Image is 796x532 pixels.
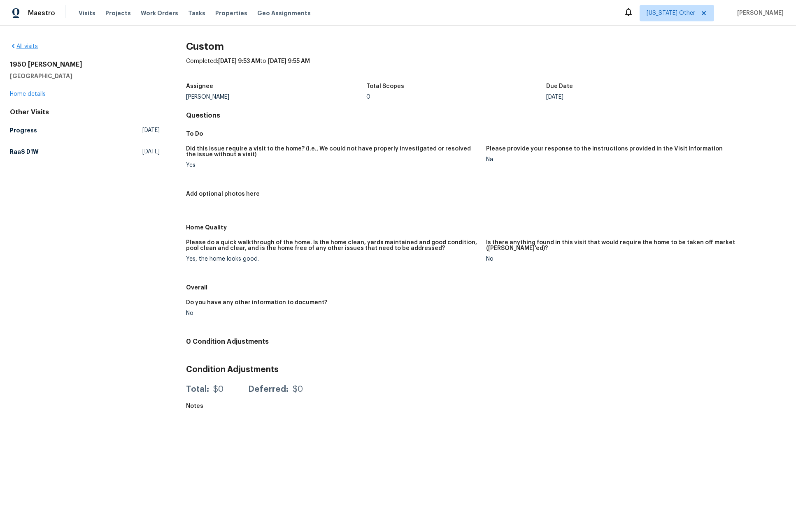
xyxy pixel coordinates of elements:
[10,144,160,159] a: RaaS D1W[DATE]
[257,9,311,17] span: Geo Assignments
[293,385,303,393] div: $0
[186,403,203,409] h5: Notes
[186,283,786,291] h5: Overall
[486,157,780,162] div: Na
[79,9,95,17] span: Visits
[186,191,260,197] h5: Add optional photos here
[268,58,310,64] span: [DATE] 9:55 AM
[142,148,160,156] span: [DATE]
[366,83,404,89] h5: Total Scopes
[10,44,38,49] a: All visits
[186,256,479,262] div: Yes, the home looks good.
[186,94,366,100] div: [PERSON_NAME]
[186,300,327,305] h5: Do you have any other information to document?
[141,9,178,17] span: Work Orders
[734,9,784,17] span: [PERSON_NAME]
[186,57,786,79] div: Completed: to
[186,111,786,120] h4: Questions
[248,385,289,393] div: Deferred:
[10,72,160,80] h5: [GEOGRAPHIC_DATA]
[10,148,39,156] h5: RaaS D1W
[366,94,546,100] div: 0
[486,240,780,251] h5: Is there anything found in this visit that would require the home to be taken off market ([PERSON...
[186,365,786,374] h3: Condition Adjustments
[186,385,209,393] div: Total:
[186,223,786,231] h5: Home Quality
[186,146,479,157] h5: Did this issue require a visit to the home? (i.e., We could not have properly investigated or res...
[186,310,479,316] div: No
[188,10,205,16] span: Tasks
[218,58,260,64] span: [DATE] 9:53 AM
[186,42,786,51] h2: Custom
[10,126,37,134] h5: Progress
[546,94,726,100] div: [DATE]
[186,83,213,89] h5: Assignee
[105,9,131,17] span: Projects
[213,385,223,393] div: $0
[486,146,723,152] h5: Please provide your response to the instructions provided in the Visit Information
[186,338,786,346] h4: 0 Condition Adjustments
[186,240,479,251] h5: Please do a quick walkthrough of the home. Is the home clean, yards maintained and good condition...
[10,60,160,69] h2: 1950 [PERSON_NAME]
[10,123,160,138] a: Progress[DATE]
[186,162,479,168] div: Yes
[486,256,780,262] div: No
[142,126,160,134] span: [DATE]
[28,9,55,17] span: Maestro
[10,108,160,116] div: Other Visits
[647,9,695,17] span: [US_STATE] Other
[215,9,247,17] span: Properties
[546,83,573,89] h5: Due Date
[186,130,786,138] h5: To Do
[10,91,46,97] a: Home details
